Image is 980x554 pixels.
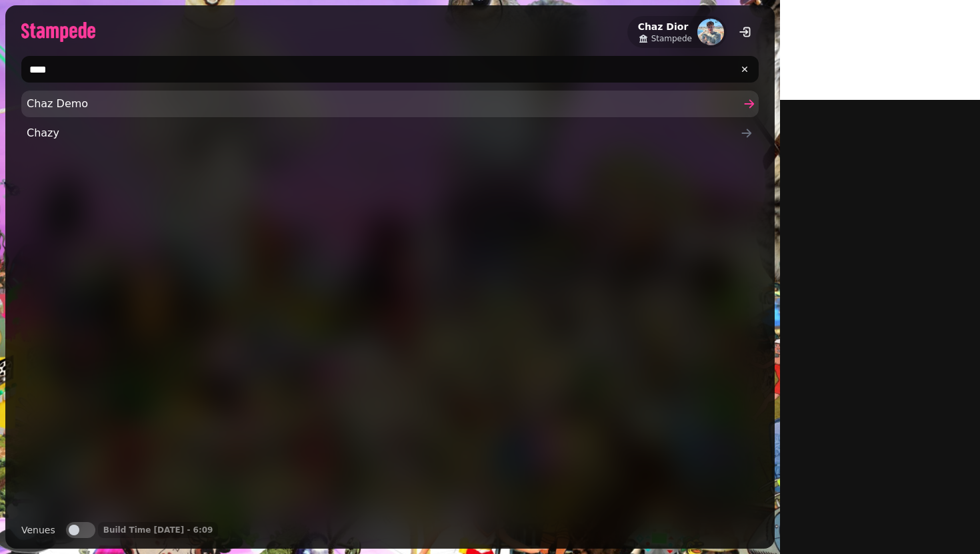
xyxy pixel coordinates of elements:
a: Chazy [21,120,759,146]
a: Stampede [638,33,692,44]
p: Build Time [DATE] - 6:09 [103,525,213,535]
button: clear [733,58,756,81]
span: Chazy [27,125,740,141]
label: Venues [21,522,55,538]
img: aHR0cHM6Ly93d3cuZ3JhdmF0YXIuY29tL2F2YXRhci83OGExYjYxODc2MzU1NDBmNTZkNzNhODM1OWFmMjllZj9zPTE1MCZkP... [697,19,724,45]
a: Chaz Demo [21,91,759,117]
span: Stampede [651,33,692,44]
h2: Chaz Dior [638,20,692,33]
button: logout [732,19,759,45]
img: logo [21,22,95,42]
span: Chaz Demo [27,96,740,112]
